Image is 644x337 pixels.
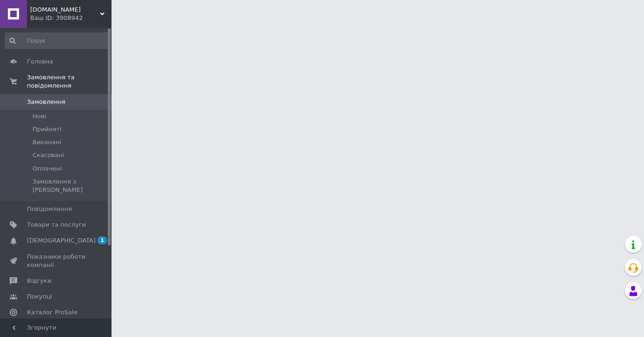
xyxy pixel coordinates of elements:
[27,57,53,66] span: Головна
[27,292,52,301] span: Покупці
[5,32,110,49] input: Пошук
[33,151,64,159] span: Скасовані
[33,125,61,134] span: Прийняті
[30,6,100,14] span: MOUSE.COM.UA
[27,221,86,229] span: Товари та послуги
[27,98,66,106] span: Замовлення
[33,165,62,173] span: Оплачені
[27,205,72,213] span: Повідомлення
[33,178,109,194] span: Замовлення з [PERSON_NAME]
[27,73,112,90] span: Замовлення та повідомлення
[27,277,51,285] span: Відгуки
[98,236,107,244] span: 1
[33,138,61,146] span: Виконані
[27,253,86,269] span: Показники роботи компанії
[27,308,77,317] span: Каталог ProSale
[27,236,96,245] span: [DEMOGRAPHIC_DATA]
[33,112,46,121] span: Нові
[30,14,112,22] div: Ваш ID: 3908942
